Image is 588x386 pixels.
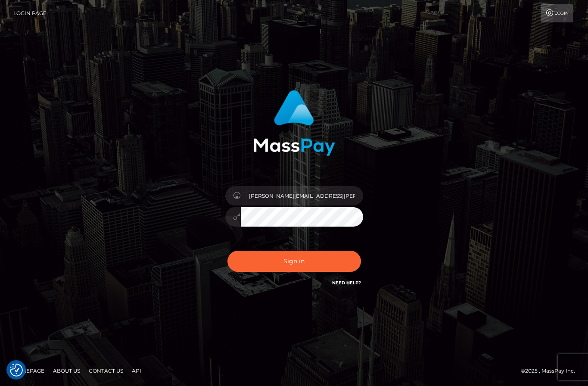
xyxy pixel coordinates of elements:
[9,364,48,377] a: Homepage
[13,4,47,22] a: Login Page
[128,364,145,377] a: API
[521,366,582,376] div: © 2025 , MassPay Inc.
[85,364,127,377] a: Contact Us
[10,364,23,377] button: Consent Preferences
[332,280,361,286] a: Need Help?
[10,364,23,377] img: Revisit consent button
[241,186,363,205] input: Username...
[227,251,361,272] button: Sign in
[50,364,84,377] a: About Us
[253,90,335,156] img: MassPay Login
[541,4,573,22] a: Login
